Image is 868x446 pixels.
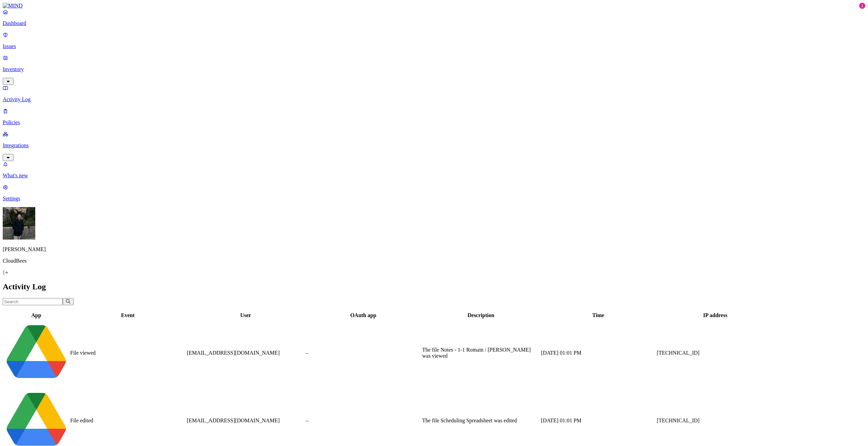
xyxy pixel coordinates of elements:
[3,85,865,103] a: Activity Log
[541,418,581,423] span: [DATE] 01:01 PM
[3,184,865,202] a: Settings
[70,418,185,424] div: File edited
[3,246,865,252] p: [PERSON_NAME]
[3,298,63,305] input: Search
[3,173,865,179] p: What's new
[70,312,185,318] div: Event
[3,96,865,103] p: Activity Log
[3,207,35,240] img: Álvaro Menéndez Llada
[306,418,309,423] span: –
[3,3,23,9] img: MIND
[3,32,865,49] a: Issues
[3,66,865,72] p: Inventory
[3,161,865,179] a: What's new
[3,9,865,26] a: Dashboard
[3,43,865,49] p: Issues
[4,320,69,385] img: google-drive
[187,350,280,356] span: [EMAIL_ADDRESS][DOMAIN_NAME]
[187,418,280,423] span: [EMAIL_ADDRESS][DOMAIN_NAME]
[187,312,304,318] div: User
[3,282,865,291] h2: Activity Log
[3,20,865,26] p: Dashboard
[657,312,774,318] div: IP address
[541,312,655,318] div: Time
[3,3,865,9] a: MIND
[3,119,865,126] p: Policies
[3,131,865,160] a: Integrations
[3,108,865,126] a: Policies
[3,142,865,149] p: Integrations
[4,312,69,318] div: App
[306,312,421,318] div: OAuth app
[859,3,865,9] div: 1
[70,350,185,356] div: File viewed
[657,350,774,356] div: [TECHNICAL_ID]
[306,350,309,356] span: –
[3,55,865,84] a: Inventory
[422,418,540,424] div: The file Scheduling Spreadsheet was edited
[3,196,865,202] p: Settings
[422,312,540,318] div: Description
[3,258,865,264] p: CloudBees
[657,418,774,424] div: [TECHNICAL_ID]
[422,347,540,359] div: The file Notes - 1-1 Romain / [PERSON_NAME] was viewed
[541,350,581,356] span: [DATE] 01:01 PM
